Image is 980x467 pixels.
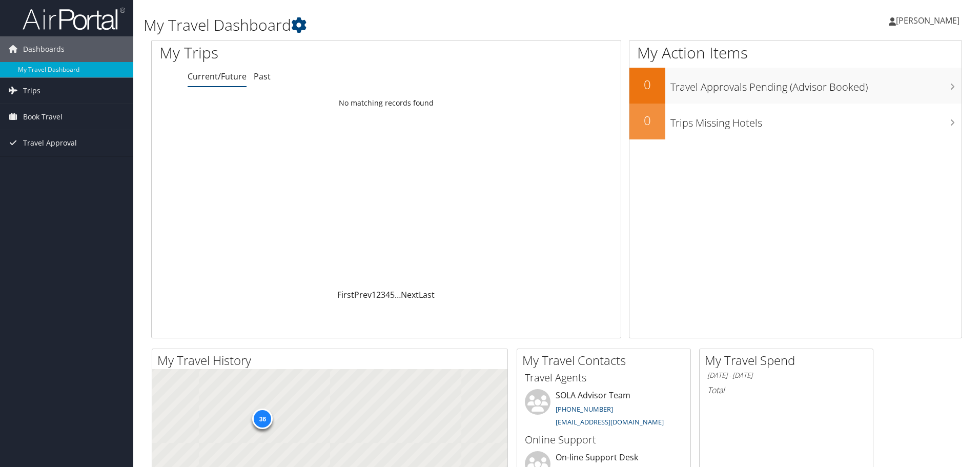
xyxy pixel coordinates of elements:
[556,417,664,427] a: [EMAIL_ADDRESS][DOMAIN_NAME]
[23,78,40,104] span: Trips
[629,42,962,64] h1: My Action Items
[629,76,665,93] h2: 0
[381,289,385,300] a: 3
[372,289,376,300] a: 1
[419,289,435,300] a: Last
[401,289,419,300] a: Next
[520,389,688,431] li: SOLA Advisor Team
[896,15,959,26] span: [PERSON_NAME]
[144,14,695,36] h1: My Travel Dashboard
[670,111,962,130] h3: Trips Missing Hotels
[705,352,873,369] h2: My Travel Spend
[252,409,273,429] div: 36
[889,5,970,36] a: [PERSON_NAME]
[157,352,507,369] h2: My Travel History
[629,104,962,139] a: 0Trips Missing Hotels
[188,71,247,82] a: Current/Future
[354,289,372,300] a: Prev
[23,7,125,31] img: airportal-logo.png
[390,289,395,300] a: 5
[337,289,354,300] a: First
[159,42,418,64] h1: My Trips
[525,371,683,385] h3: Travel Agents
[385,289,390,300] a: 4
[629,68,962,104] a: 0Travel Approvals Pending (Advisor Booked)
[254,71,271,82] a: Past
[522,352,690,369] h2: My Travel Contacts
[23,36,65,62] span: Dashboards
[376,289,381,300] a: 2
[525,433,683,447] h3: Online Support
[152,94,621,112] td: No matching records found
[707,371,865,380] h6: [DATE] - [DATE]
[707,384,865,396] h6: Total
[395,289,401,300] span: …
[629,112,665,129] h2: 0
[23,104,63,130] span: Book Travel
[23,130,77,156] span: Travel Approval
[670,75,962,94] h3: Travel Approvals Pending (Advisor Booked)
[556,404,613,414] a: [PHONE_NUMBER]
